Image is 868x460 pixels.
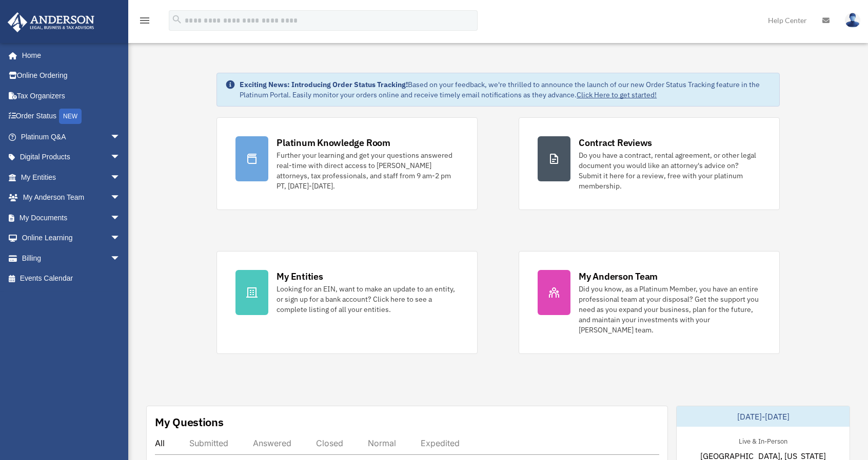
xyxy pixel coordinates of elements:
div: My Anderson Team [579,270,658,283]
a: menu [139,18,151,27]
div: Looking for an EIN, want to make an update to an entity, or sign up for a bank account? Click her... [277,284,459,315]
div: Contract Reviews [579,136,652,149]
span: arrow_drop_down [110,207,131,228]
a: My Entitiesarrow_drop_down [7,167,136,187]
a: Online Learningarrow_drop_down [7,228,136,248]
span: arrow_drop_down [110,147,131,168]
img: Anderson Advisors Platinum Portal [5,12,97,32]
div: NEW [59,109,82,124]
strong: Exciting News: Introducing Order Status Tracking! [240,80,408,89]
span: arrow_drop_down [110,187,131,208]
img: User Pic [845,13,860,28]
div: Expedited [421,438,460,448]
i: search [171,14,183,25]
div: Further your learning and get your questions answered real-time with direct access to [PERSON_NAM... [277,150,459,191]
div: Submitted [189,438,228,448]
a: Home [7,45,131,66]
a: Platinum Q&Aarrow_drop_down [7,127,136,147]
div: Live & In-Person [731,435,796,446]
div: Normal [368,438,396,448]
a: Billingarrow_drop_down [7,248,136,268]
a: Tax Organizers [7,86,136,106]
div: My Entities [277,270,323,283]
i: menu [139,14,151,27]
a: Click Here to get started! [577,90,657,99]
div: My Questions [155,414,224,430]
a: My Anderson Team Did you know, as a Platinum Member, you have an entire professional team at your... [519,251,780,354]
div: Do you have a contract, rental agreement, or other legal document you would like an attorney's ad... [579,150,761,191]
span: arrow_drop_down [110,248,131,269]
a: My Documentsarrow_drop_down [7,207,136,228]
a: Digital Productsarrow_drop_down [7,147,136,168]
div: All [155,438,165,448]
div: [DATE]-[DATE] [677,406,850,427]
div: Based on your feedback, we're thrilled to announce the launch of our new Order Status Tracking fe... [240,79,771,100]
a: Platinum Knowledge Room Further your learning and get your questions answered real-time with dire... [216,117,478,210]
a: Online Ordering [7,66,136,86]
a: Contract Reviews Do you have a contract, rental agreement, or other legal document you would like... [519,117,780,210]
div: Platinum Knowledge Room [277,136,390,149]
a: My Entities Looking for an EIN, want to make an update to an entity, or sign up for a bank accoun... [216,251,478,354]
a: Events Calendar [7,268,136,289]
a: My Anderson Teamarrow_drop_down [7,187,136,208]
span: arrow_drop_down [110,167,131,188]
div: Did you know, as a Platinum Member, you have an entire professional team at your disposal? Get th... [579,284,761,335]
span: arrow_drop_down [110,127,131,148]
span: arrow_drop_down [110,228,131,249]
div: Closed [316,438,343,448]
div: Answered [253,438,291,448]
a: Order StatusNEW [7,106,136,127]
